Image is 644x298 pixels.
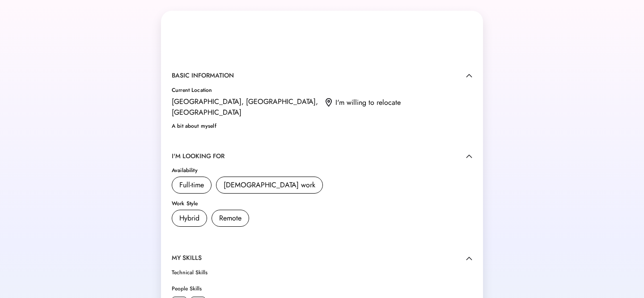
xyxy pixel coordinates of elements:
div: Work Style [172,201,472,206]
img: caret-up.svg [466,154,472,158]
div: Remote [219,213,241,224]
div: Current Location [172,87,318,93]
div: Availability [172,168,472,173]
div: I'M LOOKING FOR [172,152,225,161]
div: BASIC INFORMATION [172,71,234,80]
div: People Skills [172,286,202,291]
img: location.svg [326,98,332,107]
img: caret-up.svg [466,73,472,78]
div: [DEMOGRAPHIC_DATA] work [224,180,315,190]
div: Hybrid [179,213,199,224]
div: A bit about myself [172,123,472,129]
div: Full-time [179,180,204,190]
img: yH5BAEAAAAALAAAAAABAAEAAAIBRAA7 [467,35,472,43]
img: yH5BAEAAAAALAAAAAABAAEAAAIBRAA7 [172,22,208,57]
div: I'm willing to relocate [335,97,401,108]
img: caret-up.svg [466,256,472,260]
div: Technical Skills [172,270,208,275]
div: MY SKILLS [172,254,202,263]
div: [GEOGRAPHIC_DATA], [GEOGRAPHIC_DATA], [GEOGRAPHIC_DATA] [172,96,318,118]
